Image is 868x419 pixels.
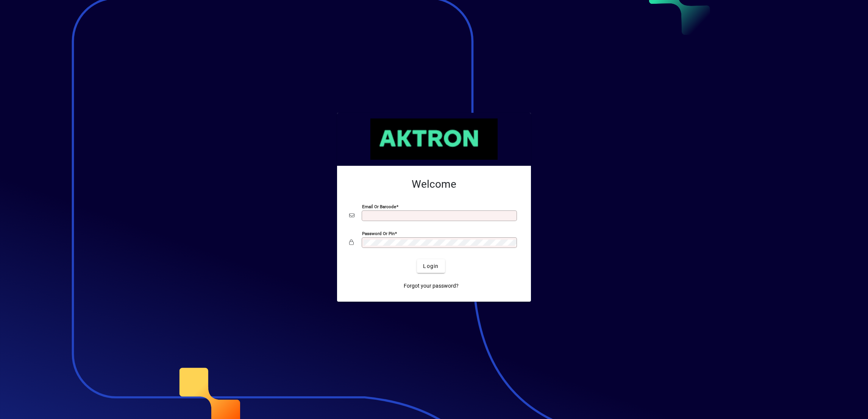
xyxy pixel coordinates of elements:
span: Forgot your password? [404,282,459,290]
mat-label: Password or Pin [362,231,395,236]
h2: Welcome [349,178,519,191]
mat-label: Email or Barcode [362,204,396,209]
button: Login [417,259,445,273]
span: Login [423,262,439,270]
a: Forgot your password? [401,279,462,293]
